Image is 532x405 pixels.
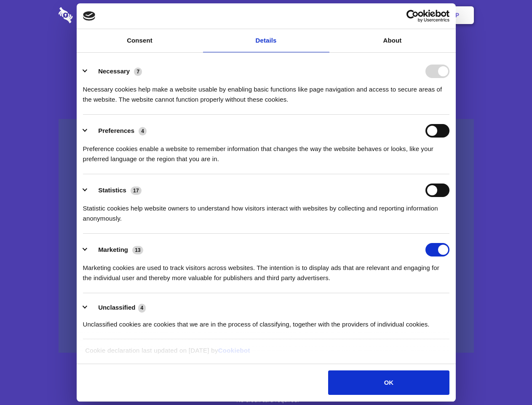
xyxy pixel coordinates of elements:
div: Statistic cookies help website owners to understand how visitors interact with websites by collec... [83,197,449,224]
button: Statistics (17) [83,184,147,197]
div: Marketing cookies are used to track visitors across websites. The intention is to display ads tha... [83,256,449,283]
div: Unclassified cookies are cookies that we are in the process of classifying, together with the pro... [83,313,449,329]
button: Marketing (13) [83,243,149,256]
button: Unclassified (4) [83,302,151,313]
a: Details [203,29,329,52]
div: Preference cookies enable a website to remember information that changes the way the website beha... [83,138,449,164]
a: Contact [342,2,380,28]
div: Necessary cookies help make a website usable by enabling basic functions like page navigation and... [83,78,449,105]
a: Usercentrics Cookiebot - opens in a new window [376,10,449,22]
span: 4 [139,127,147,135]
a: Cookiebot [218,347,250,354]
span: 13 [132,246,143,254]
a: Consent [77,29,203,52]
label: Necessary [98,67,130,75]
label: Statistics [98,186,126,194]
a: Login [382,2,419,28]
label: Marketing [98,246,128,253]
button: Necessary (7) [83,65,147,78]
a: Wistia video thumbnail [59,119,474,353]
h4: Auto-redaction of sensitive data, encrypted data sharing and self-destructing private chats. Shar... [59,77,474,105]
label: Preferences [98,127,134,134]
h1: Eliminate Slack Data Loss. [59,38,474,68]
span: 7 [134,67,142,76]
a: Pricing [247,2,284,28]
a: About [329,29,456,52]
iframe: Drift Widget Chat Controller [490,363,522,395]
button: Preferences (4) [83,124,152,138]
img: logo-wordmark-white-trans-d4663122ce5f474addd5e946df7df03e33cb6a1c49d2221995e7729f52c070b2.svg [59,7,131,23]
span: 4 [138,304,146,312]
img: logo [83,11,96,21]
button: OK [328,370,449,395]
span: 17 [131,186,142,195]
div: Cookie declaration last updated on [DATE] by [79,346,453,362]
